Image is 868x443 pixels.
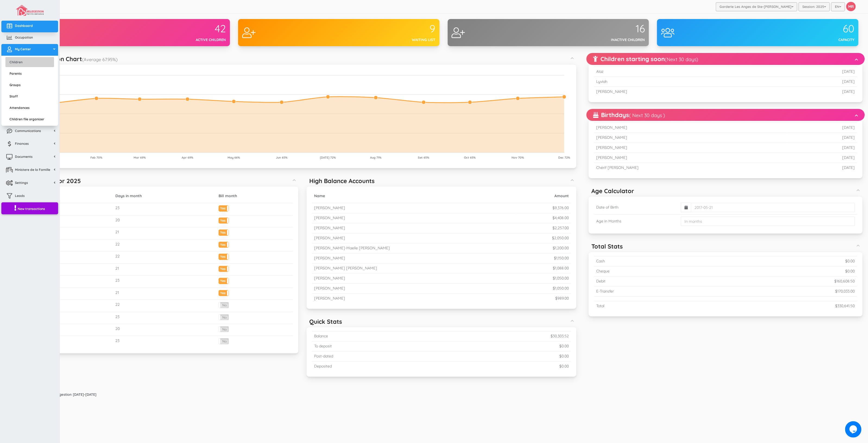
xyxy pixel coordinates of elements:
[555,296,569,301] small: $989.00
[444,331,571,341] td: $30,303.52
[594,77,772,87] td: Lyviah
[594,67,772,77] td: Alaz
[219,278,229,282] label: Yes
[594,301,718,311] td: Total
[548,23,645,34] div: 16
[787,143,857,153] td: [DATE]
[5,57,54,67] a: Children
[314,225,345,230] small: [PERSON_NAME]
[594,163,787,173] td: Chérif [PERSON_NAME]
[15,141,29,146] span: Finances
[593,112,665,118] h5: Birthdays
[219,326,229,332] label: No
[772,87,857,97] td: [DATE]
[34,215,113,227] td: February
[314,296,345,301] small: [PERSON_NAME]
[134,156,146,159] tspan: Mar 69%
[312,362,444,371] td: Deposited
[519,194,569,198] h5: Amount
[29,392,96,397] strong: Copyright © Bellegestion [DATE]-[DATE]
[219,315,229,320] label: No
[1,139,58,150] a: Finances
[15,23,33,28] span: Dashboard
[228,156,240,159] tspan: May 66%
[772,77,857,87] td: [DATE]
[18,206,45,211] span: New transactions
[370,156,381,159] tspan: Aug 71%
[758,37,854,42] div: Capacity
[1,202,58,215] a: New transactions
[34,276,113,288] td: July
[681,217,855,226] input: In months
[552,235,569,240] small: $2,050.00
[1,21,58,32] a: Dashboard
[553,215,569,220] small: $4,408.00
[594,256,718,266] td: Cash
[314,215,345,220] small: [PERSON_NAME]
[464,156,476,159] tspan: Oct 65%
[554,256,569,260] small: $1,150.00
[594,215,679,228] td: Age in Months
[219,230,229,234] label: Yes
[15,180,28,185] span: Settings
[787,123,857,133] td: [DATE]
[113,312,216,324] td: 23
[129,23,226,34] div: 42
[113,215,216,227] td: 20
[594,153,787,163] td: [PERSON_NAME]
[553,205,569,210] small: $9,376.00
[718,256,857,266] td: $0.00
[113,276,216,288] td: 23
[113,300,216,312] td: 22
[34,312,113,324] td: October
[553,225,569,230] small: $2,257.00
[553,286,569,291] small: $1,050.00
[312,331,444,341] td: Balance
[629,112,665,118] small: ( Next 30 days )
[718,276,857,286] td: $160,608.50
[309,318,342,325] h5: Quick Stats
[115,194,214,198] h5: Days in month
[5,91,54,101] a: Staff
[5,114,54,124] a: Children file organizer
[553,276,569,281] small: $1,050.00
[339,37,435,42] div: Waiting list
[718,266,857,276] td: $0.00
[113,252,216,263] td: 22
[594,87,772,97] td: [PERSON_NAME]
[113,203,216,215] td: 23
[219,194,291,198] h5: Bill month
[553,266,569,271] small: $1,088.00
[113,336,216,348] td: 23
[15,193,25,198] span: Leads
[314,205,345,210] small: [PERSON_NAME]
[276,156,288,159] tspan: Jun 65%
[314,286,345,291] small: [PERSON_NAME]
[1,178,58,189] a: Settings
[512,156,524,159] tspan: Nov 70%
[314,276,345,281] small: [PERSON_NAME]
[594,200,679,215] td: Date of Birth
[219,206,229,210] label: Yes
[90,156,102,159] tspan: Feb 70%
[718,286,857,296] td: $170,033.00
[219,254,229,258] label: Yes
[309,178,375,184] h5: High Balance Accounts
[34,227,113,239] td: March
[314,266,377,271] small: [PERSON_NAME] [PERSON_NAME]
[1,165,58,176] a: Ministere de la Famille
[129,37,226,42] div: Active children
[691,203,855,212] input: 2017-05-21
[594,266,718,276] td: Cheque
[16,5,43,16] img: image
[787,153,857,163] td: [DATE]
[5,103,54,113] a: Attendances
[594,133,787,143] td: [PERSON_NAME]
[444,351,571,362] td: $0.00
[314,256,345,260] small: [PERSON_NAME]
[1,152,58,163] a: Documents
[34,239,113,251] td: April
[787,133,857,143] td: [DATE]
[36,194,111,198] h5: Mois
[758,23,854,34] div: 60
